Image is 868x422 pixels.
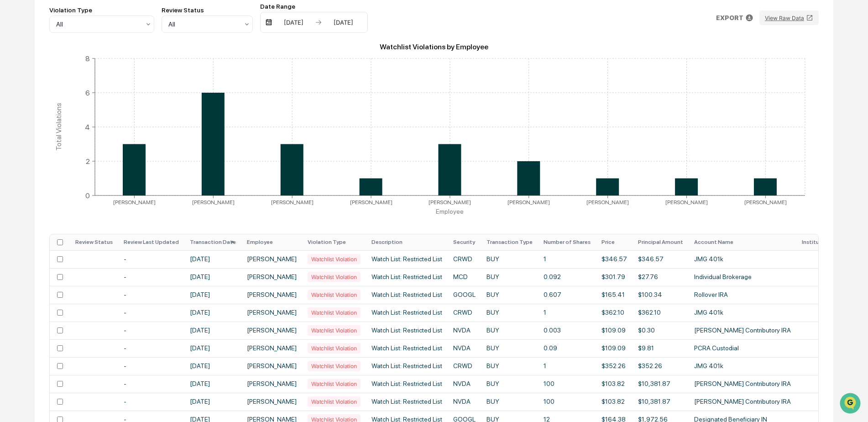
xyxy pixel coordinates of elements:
[123,124,126,132] span: •
[366,393,448,411] td: Watch List: Restricted List
[689,250,796,268] td: JMG 401k
[596,357,633,375] td: $352.26
[28,124,121,132] span: [PERSON_NAME].[PERSON_NAME]
[141,100,166,111] button: See all
[302,234,366,250] th: Violation Type
[18,204,58,213] span: Data Lookup
[184,357,241,375] td: [DATE]
[9,140,24,155] img: Steve.Lennart
[308,379,360,389] div: Watchlist Violation
[75,187,113,196] span: Attestations
[9,188,16,195] div: 🖐️
[596,268,633,286] td: $301.79
[118,357,184,375] td: -
[633,393,689,411] td: $10,381.87
[123,149,126,156] span: •
[633,286,689,304] td: $100.34
[9,101,61,109] div: Past conversations
[596,339,633,357] td: $109.09
[308,325,360,336] div: Watchlist Violation
[538,339,596,357] td: 0.09
[9,116,24,130] img: Steve.Lennart
[596,322,633,339] td: $109.09
[481,357,538,375] td: BUY
[366,234,448,250] th: Description
[241,322,302,339] td: [PERSON_NAME]
[265,19,272,26] img: calendar
[118,286,184,304] td: -
[271,199,314,206] tspan: [PERSON_NAME]
[28,149,121,156] span: [PERSON_NAME].[PERSON_NAME]
[9,70,26,86] img: 1746055101610-c473b297-6a78-478c-a979-82029cc54cd1
[448,375,481,393] td: NVDA
[481,375,538,393] td: BUY
[241,250,302,268] td: [PERSON_NAME]
[118,250,184,268] td: -
[308,396,360,407] div: Watchlist Violation
[241,375,302,393] td: [PERSON_NAME]
[184,304,241,322] td: [DATE]
[184,393,241,411] td: [DATE]
[63,183,117,200] a: 🗄️Attestations
[689,286,796,304] td: Rollover IRA
[448,393,481,411] td: NVDA
[633,304,689,322] td: $362.10
[448,304,481,322] td: CRWD
[448,322,481,339] td: NVDA
[19,70,36,86] img: 4531339965365_218c74b014194aa58b9b_72.jpg
[9,205,16,212] div: 🔎
[716,14,743,21] p: EXPORT
[241,304,302,322] td: [PERSON_NAME]
[192,199,235,206] tspan: [PERSON_NAME]
[448,234,481,250] th: Security
[366,268,448,286] td: Watch List: Restricted List
[184,250,241,268] td: [DATE]
[366,339,448,357] td: Watch List: Restricted List
[596,286,633,304] td: $165.41
[366,250,448,268] td: Watch List: Restricted List
[538,234,596,250] th: Number of Shares
[689,268,796,286] td: Individual Brokerage
[85,54,90,63] tspan: 8
[308,343,360,353] div: Watchlist Violation
[128,149,146,156] span: [DATE]
[481,339,538,357] td: BUY
[689,357,796,375] td: JMG 401k
[5,183,63,200] a: 🖐️Preclearance
[538,322,596,339] td: 0.003
[118,304,184,322] td: -
[184,375,241,393] td: [DATE]
[538,393,596,411] td: 100
[380,42,488,51] text: Watchlist Violations by Employee
[538,375,596,393] td: 100
[596,375,633,393] td: $103.82
[324,19,363,26] div: [DATE]
[596,250,633,268] td: $346.57
[633,339,689,357] td: $9.81
[315,19,322,26] img: arrow right
[260,3,368,10] div: Date Range
[596,234,633,250] th: Price
[481,268,538,286] td: BUY
[9,19,166,34] p: How can we help?
[689,304,796,322] td: JMG 401k
[507,199,550,206] tspan: [PERSON_NAME]
[70,234,118,250] th: Review Status
[759,11,819,25] button: View Raw Data
[366,357,448,375] td: Watch List: Restricted List
[155,73,166,84] button: Start new chat
[839,392,863,417] iframe: Open customer support
[184,268,241,286] td: [DATE]
[184,234,241,250] th: Transaction Date
[184,339,241,357] td: [DATE]
[184,286,241,304] td: [DATE]
[538,304,596,322] td: 1
[241,234,302,250] th: Employee
[241,286,302,304] td: [PERSON_NAME]
[689,393,796,411] td: [PERSON_NAME] Contributory IRA
[308,361,360,371] div: Watchlist Violation
[64,226,110,233] a: Powered byPylon
[184,322,241,339] td: [DATE]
